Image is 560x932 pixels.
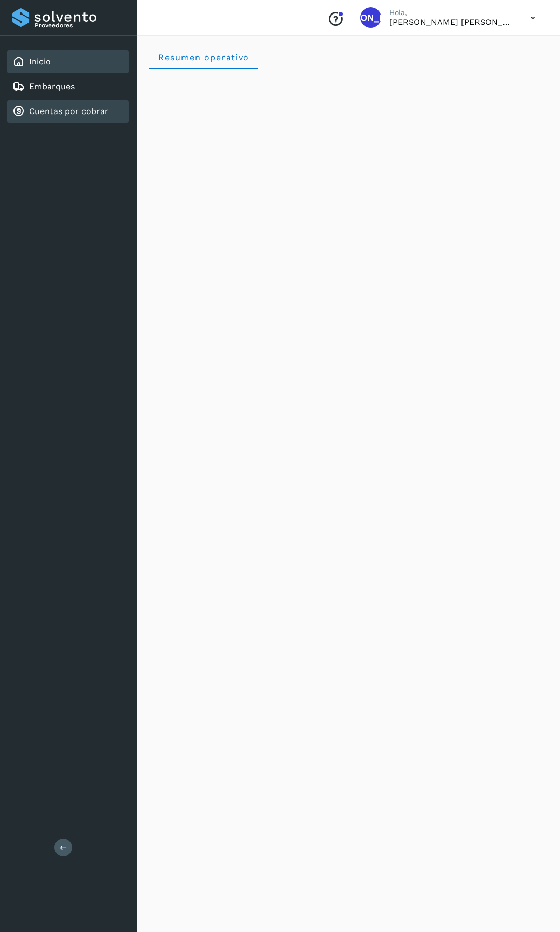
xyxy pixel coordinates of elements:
[29,57,51,66] a: Inicio
[158,52,249,62] span: Resumen operativo
[7,50,129,73] div: Inicio
[29,81,75,91] a: Embarques
[35,22,124,29] p: Proveedores
[7,100,129,123] div: Cuentas por cobrar
[389,17,514,27] p: Jose Amos Castro Paz
[29,106,108,116] a: Cuentas por cobrar
[389,8,514,17] p: Hola,
[7,75,129,98] div: Embarques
